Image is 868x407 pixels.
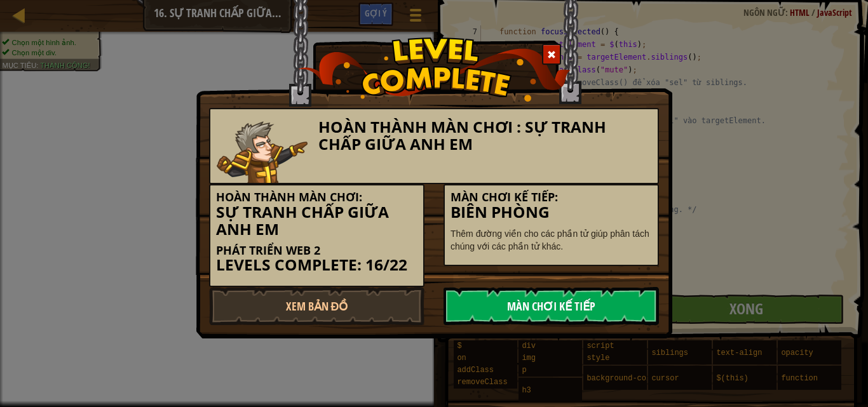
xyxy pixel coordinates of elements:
h3: Levels Complete: 16/22 [216,257,417,274]
h5: Phát triển Web 2 [216,244,417,257]
h3: Hoàn thành màn chơi : Sự Tranh Chấp Giữa Anh Em [318,119,652,153]
h5: Hoàn thành màn chơi: [216,191,417,204]
img: knight.png [217,121,308,183]
img: level_complete.png [298,37,571,102]
h3: Biên phòng [451,204,652,221]
a: Màn chơi kế tiếp [444,287,659,325]
a: Xem Bản Đồ [209,287,424,325]
p: Thêm đường viền cho các phần tử giúp phân tách chúng với các phần tử khác. [451,227,652,253]
h3: Sự Tranh Chấp Giữa Anh Em [216,204,417,238]
h5: Màn chơi kế tiếp: [451,191,652,204]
